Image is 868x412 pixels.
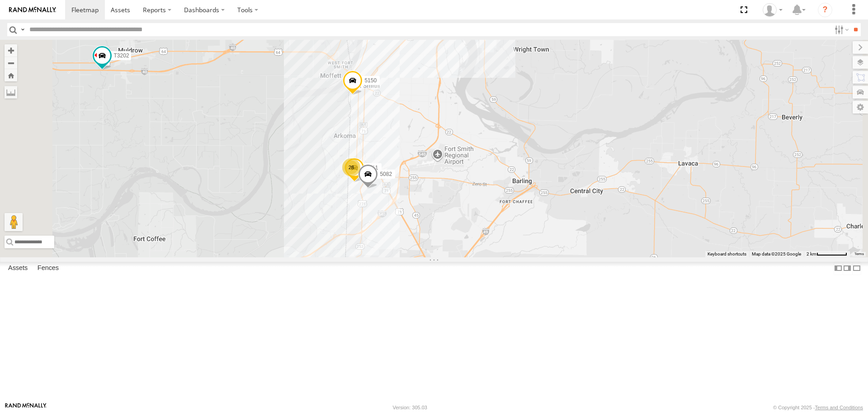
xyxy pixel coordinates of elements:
label: Fences [33,262,63,275]
span: 4311 [366,165,378,171]
button: Zoom out [5,57,17,69]
span: 5150 [364,77,377,84]
button: Zoom in [5,44,17,57]
span: 2 km [807,251,816,256]
label: Assets [4,262,32,275]
i: ? [818,3,832,17]
div: 28 [342,158,360,176]
label: Measure [5,86,17,99]
a: Terms and Conditions [815,405,863,410]
label: Hide Summary Table [852,262,861,275]
button: Keyboard shortcuts [708,251,746,257]
div: © Copyright 2025 - [773,405,863,410]
div: Version: 305.03 [393,405,427,410]
label: Search Query [19,23,26,36]
label: Dock Summary Table to the Right [843,262,852,275]
button: Zoom Home [5,69,17,81]
button: Map Scale: 2 km per 64 pixels [804,251,850,257]
label: Map Settings [853,101,868,114]
span: Map data ©2025 Google [752,251,801,256]
img: rand-logo.svg [9,7,56,13]
label: Dock Summary Table to the Left [834,262,843,275]
label: Search Filter Options [831,23,850,36]
span: 5082 [380,171,392,177]
span: T3202 [114,53,129,59]
a: Terms [854,252,864,256]
div: Dwight Wallace [759,3,786,17]
button: Drag Pegman onto the map to open Street View [5,213,23,231]
a: Visit our Website [5,403,47,412]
